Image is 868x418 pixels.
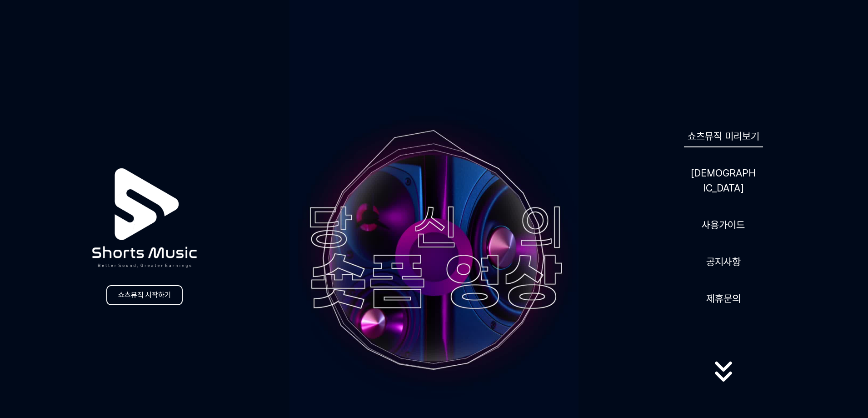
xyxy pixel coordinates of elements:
img: logo [70,144,219,292]
button: 제휴문의 [703,287,744,310]
a: [DEMOGRAPHIC_DATA] [687,162,760,199]
a: 공지사항 [703,251,744,273]
a: 쇼츠뮤직 시작하기 [106,285,183,305]
a: 쇼츠뮤직 미리보기 [684,125,763,147]
a: 사용가이드 [698,214,748,236]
